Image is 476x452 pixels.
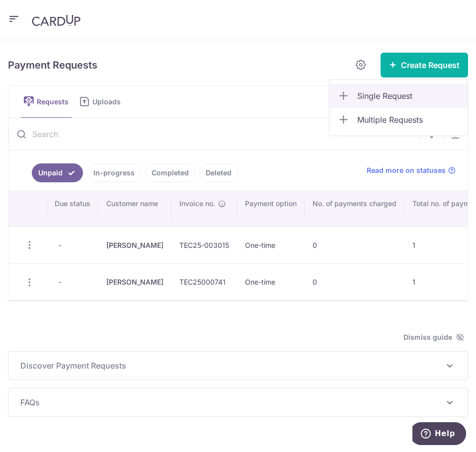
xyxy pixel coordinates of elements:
[313,199,397,209] span: No. of payments charged
[98,191,171,226] th: Customer name
[55,238,66,252] span: -
[20,396,444,408] span: FAQs
[329,84,468,108] a: Single Request
[98,263,171,300] td: [PERSON_NAME]
[171,191,237,226] th: Invoice no.
[20,396,456,408] p: FAQs
[171,263,237,300] td: TEC25000741
[20,360,444,372] span: Discover Payment Requests
[179,199,215,209] span: Invoice no.
[145,163,195,182] a: Completed
[76,86,128,118] a: Uploads
[367,165,456,175] a: Read more on statuses
[381,53,468,77] button: Create Request
[305,226,404,263] td: 0
[55,275,66,289] span: -
[403,331,464,343] span: Dismiss guide
[87,163,141,182] a: In-progress
[329,79,468,136] ul: Create Request
[237,191,305,226] th: Payment option
[8,118,420,150] input: Search
[22,7,43,16] span: Help
[20,86,72,118] a: Requests
[237,226,305,263] td: One-time
[32,14,80,26] img: CardUp
[305,191,404,226] th: No. of payments charged
[329,108,468,132] a: Multiple Requests
[245,199,297,209] span: Payment option
[37,97,72,107] span: Requests
[98,226,171,263] td: [PERSON_NAME]
[412,422,466,447] iframe: Opens a widget where you can find more information
[8,57,97,73] h5: Payment Requests
[92,97,128,107] span: Uploads
[357,90,460,102] span: Single Request
[305,263,404,300] td: 0
[32,163,83,182] a: Unpaid
[47,191,98,226] th: Due status
[357,114,460,126] span: Multiple Requests
[171,226,237,263] td: TEC25-003015
[237,263,305,300] td: One-time
[199,163,238,182] a: Deleted
[20,360,456,372] p: Discover Payment Requests
[367,165,446,175] span: Read more on statuses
